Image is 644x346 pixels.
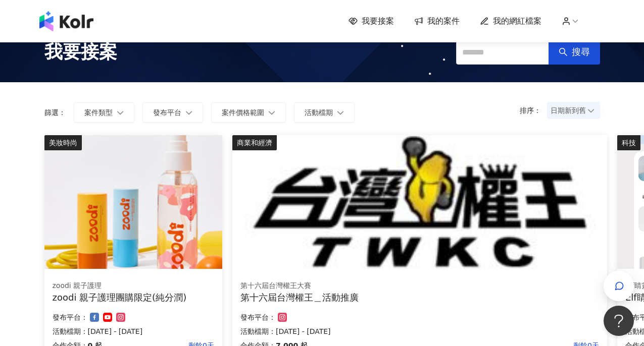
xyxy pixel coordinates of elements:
[427,16,460,27] span: 我的案件
[240,311,276,323] p: 發布平台：
[44,108,66,117] p: 篩選：
[53,281,214,291] div: zoodi 親子護理
[53,291,214,304] div: zoodi 親子護理團購限定(純分潤)
[294,102,355,123] button: 活動檔期
[232,135,607,269] img: 第十六屆台灣權王
[44,39,117,65] span: 我要接案
[362,16,394,27] span: 我要接案
[572,46,590,57] span: 搜尋
[240,325,599,337] p: 活動檔期：[DATE] - [DATE]
[84,108,113,117] span: 案件類型
[232,135,277,150] div: 商業和經濟
[222,108,264,117] span: 案件價格範圍
[617,135,640,150] div: 科技
[44,135,82,150] div: 美妝時尚
[305,108,333,117] span: 活動檔期
[211,102,286,123] button: 案件價格範圍
[39,11,93,31] img: logo
[53,325,214,337] p: 活動檔期：[DATE] - [DATE]
[549,39,600,65] button: 搜尋
[559,47,568,56] span: search
[349,16,394,27] a: 我要接案
[493,16,541,27] span: 我的網紅檔案
[604,306,634,336] iframe: Help Scout Beacon - Open
[240,291,599,304] div: 第十六屆台灣權王＿活動推廣
[520,106,547,114] p: 排序：
[74,102,134,123] button: 案件類型
[414,16,460,27] a: 我的案件
[480,16,541,27] a: 我的網紅檔案
[551,103,597,118] span: 日期新到舊
[142,102,203,123] button: 發布平台
[53,311,88,323] p: 發布平台：
[240,281,599,291] div: 第十六屆台灣權王大賽
[153,108,181,117] span: 發布平台
[44,135,222,269] img: zoodi 全系列商品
